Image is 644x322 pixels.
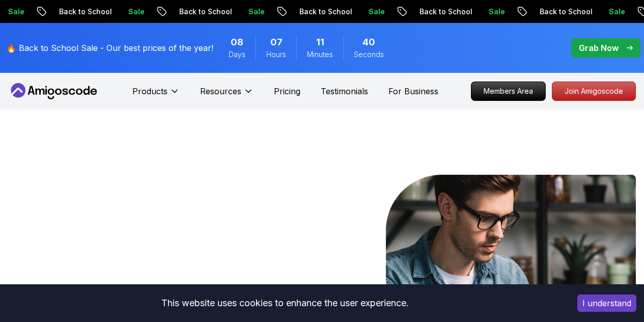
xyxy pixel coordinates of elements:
p: Sale [562,7,595,17]
button: Accept cookies [577,294,636,312]
button: Resources [200,85,254,105]
p: Resources [200,85,241,97]
button: Products [132,85,180,105]
span: Minutes [307,49,333,60]
p: Members Area [471,82,545,100]
p: Sale [81,7,114,17]
a: Members Area [471,82,546,101]
div: This website uses cookies to enhance the user experience. [8,292,562,314]
p: Sale [442,7,474,17]
span: 8 Days [231,35,243,49]
p: Join Amigoscode [552,82,635,100]
p: Back to School [373,7,442,17]
p: Sale [322,7,354,17]
p: Sale [202,7,234,17]
h1: Go From Learning to Hired: Master Java, Spring Boot & Cloud Skills That Get You the [8,175,260,315]
p: Back to School [493,7,562,17]
p: Grab Now [579,42,619,54]
a: Testimonials [321,85,368,97]
span: Days [229,49,245,60]
p: 🔥 Back to School Sale - Our best prices of the year! [6,42,213,54]
span: 11 Minutes [316,35,324,49]
span: 7 Hours [270,35,283,49]
span: 40 Seconds [362,35,375,49]
p: Back to School [253,7,322,17]
p: Back to School [12,7,81,17]
p: Back to School [132,7,202,17]
span: Seconds [354,49,384,60]
a: Join Amigoscode [552,82,636,101]
a: Pricing [274,85,300,97]
p: Products [132,85,167,97]
span: Hours [266,49,286,60]
a: For Business [388,85,438,97]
